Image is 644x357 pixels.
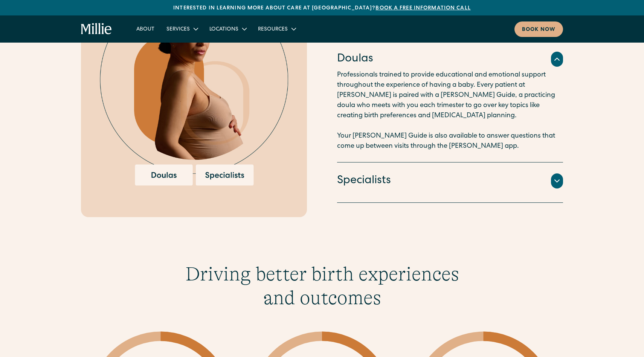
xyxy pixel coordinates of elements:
[514,21,563,37] a: Book now
[252,23,301,35] div: Resources
[337,51,373,67] h4: Doulas
[337,173,391,189] h4: Specialists
[258,26,288,34] div: Resources
[166,26,190,34] div: Services
[203,23,252,35] div: Locations
[209,26,238,34] div: Locations
[177,262,467,310] h3: Driving better birth experiences and outcomes
[81,23,112,35] a: home
[160,23,203,35] div: Services
[130,23,160,35] a: About
[522,26,555,34] div: Book now
[375,6,470,11] a: Book a free information call
[337,70,563,152] p: Professionals trained to provide educational and emotional support throughout the experience of h...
